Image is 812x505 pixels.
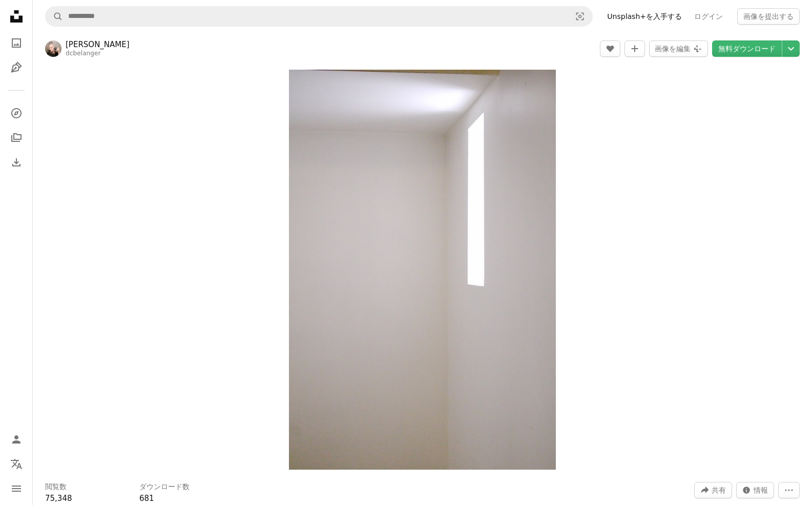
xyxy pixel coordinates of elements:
[6,152,27,173] a: ダウンロード履歴
[45,494,72,503] span: 75,348
[624,40,645,57] button: コレクションに追加する
[778,482,800,498] button: その他のアクション
[289,70,556,470] img: 窓から光が差し込む白い部屋
[6,429,27,450] a: ログイン / 登録する
[754,482,768,498] span: 情報
[6,128,27,148] a: コレクション
[6,103,27,123] a: 探す
[782,40,800,57] button: ダウンロードサイズを選択してください
[737,8,800,25] button: 画像を提出する
[568,7,592,26] button: ビジュアル検索
[600,40,620,57] button: いいね！
[736,482,774,498] button: この画像に関する統計
[289,70,556,470] button: この画像でズームインする
[6,478,27,499] button: メニュー
[601,8,688,25] a: Unsplash+を入手する
[139,494,154,503] span: 681
[688,8,729,25] a: ログイン
[139,482,190,492] h3: ダウンロード数
[712,482,726,498] span: 共有
[712,40,782,57] a: 無料ダウンロード
[6,57,27,78] a: イラスト
[649,40,708,57] button: 画像を編集
[66,39,130,50] a: [PERSON_NAME]
[45,40,61,57] img: Danielle-Claude Bélangerのプロフィールを見る
[6,454,27,474] button: 言語
[45,6,593,27] form: サイト内でビジュアルを探す
[694,482,732,498] button: このビジュアルを共有する
[46,7,63,26] button: Unsplashで検索する
[45,482,67,492] h3: 閲覧数
[66,50,101,57] a: dcbelanger
[6,33,27,53] a: 写真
